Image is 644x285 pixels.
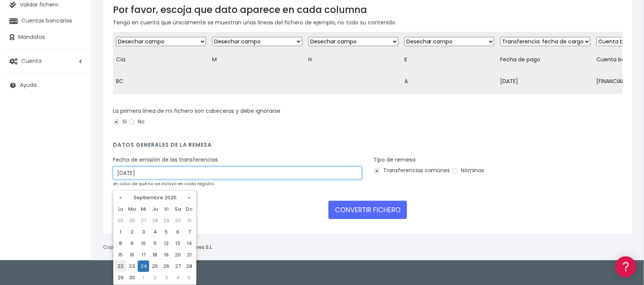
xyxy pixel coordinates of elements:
p: Tenga en cuenta que únicamente se muestran unas líneas del fichero de ejemplo, no todo su contenido. [113,18,623,27]
td: BC [113,69,209,94]
td: 17 [138,249,149,261]
td: 2 [126,226,138,238]
td: 5 [184,272,195,283]
td: 12 [161,238,172,249]
div: Facturación [8,151,145,159]
td: H [305,51,401,69]
td: 24 [138,261,149,272]
span: Ayuda [20,82,37,89]
label: La primera línea de mi fichero son cabeceras y debe ignorarse [113,107,280,115]
th: Do [184,203,195,215]
td: 28 [184,261,195,272]
td: 26 [161,261,172,272]
a: Formatos [8,96,145,108]
th: Septiembre 2025 [126,192,184,203]
td: 13 [172,238,184,249]
td: 27 [138,215,149,226]
div: Información general [8,53,145,60]
small: en caso de que no se incluya en cada registro [113,181,214,187]
label: Tipo de remesa [374,156,415,164]
td: 15 [115,249,126,261]
a: Información general [8,65,145,77]
td: M [209,51,305,69]
button: CONVERTIR FICHERO [328,201,407,219]
td: 30 [126,272,138,283]
td: [DATE] [497,69,594,94]
label: Fecha de emisión de las transferencias [113,156,218,164]
td: 5 [161,226,172,238]
td: 30 [172,215,184,226]
td: 1 [115,226,126,238]
a: Problemas habituales [8,108,145,120]
h3: Por favor, escoja que dato aparece en cada columna [113,4,623,15]
th: Vi [161,203,172,215]
td: 22 [115,261,126,272]
a: API [8,195,145,207]
h4: Datos generales de la remesa [113,142,623,152]
button: Contáctanos [8,204,145,217]
td: 21 [184,249,195,261]
td: 6 [172,226,184,238]
td: 25 [149,261,161,272]
th: Sa [172,203,184,215]
td: 31 [184,215,195,226]
div: Programadores [8,183,145,190]
td: Cía. [113,51,209,69]
td: 25 [115,215,126,226]
a: Perfiles de empresas [8,132,145,144]
label: Transferencias comúnes [374,167,450,175]
td: 4 [149,226,161,238]
td: 1 [138,272,149,283]
label: No [128,118,145,126]
td: 7 [184,226,195,238]
td: 23 [126,261,138,272]
td: 4 [172,272,184,283]
label: Si [113,118,127,126]
a: POWERED BY ENCHANT [105,219,147,227]
td: 28 [149,215,161,226]
th: Ma [126,203,138,215]
span: Cuenta [21,57,42,65]
td: 11 [149,238,161,249]
a: Cuenta [4,53,88,69]
th: Lu [115,203,126,215]
td: 27 [172,261,184,272]
td: 16 [126,249,138,261]
td: 10 [138,238,149,249]
th: « [115,192,126,203]
a: Cuentas bancarias [4,13,88,29]
th: Mi [138,203,149,215]
td: 3 [138,226,149,238]
td: Fecha de pago [497,51,594,69]
p: Copyright © 2025 . [103,243,214,251]
td: 3 [161,272,172,283]
td: 18 [149,249,161,261]
td: A [401,69,497,94]
th: Ju [149,203,161,215]
a: Ayuda [4,77,88,93]
td: E [401,51,497,69]
td: 29 [115,272,126,283]
td: 29 [161,215,172,226]
td: 19 [161,249,172,261]
a: Videotutoriales [8,120,145,132]
td: 14 [184,238,195,249]
td: 26 [126,215,138,226]
label: Nóminas [452,167,485,175]
a: General [8,163,145,175]
a: Mandatos [4,29,88,45]
td: 20 [172,249,184,261]
td: 8 [115,238,126,249]
td: 2 [149,272,161,283]
th: » [184,192,195,203]
div: Convertir ficheros [8,84,145,91]
td: 9 [126,238,138,249]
